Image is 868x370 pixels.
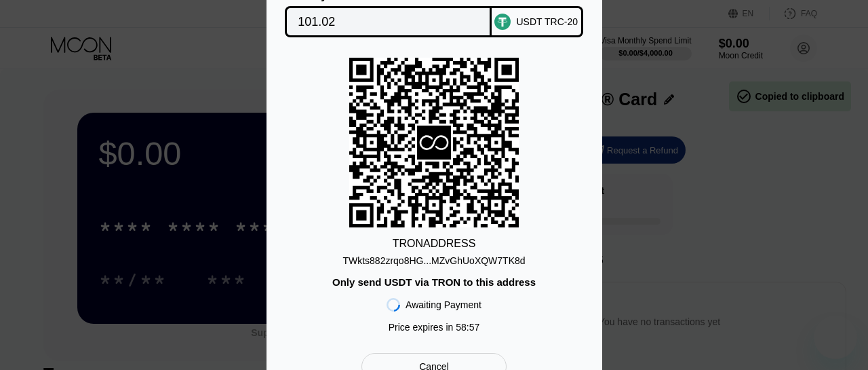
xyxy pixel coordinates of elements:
[389,322,480,333] div: Price expires in
[332,276,536,288] div: Only send USDT via TRON to this address
[814,316,857,359] iframe: Button to launch messaging window
[456,322,479,333] span: 58 : 57
[393,238,476,250] div: TRON ADDRESS
[406,299,481,310] div: Awaiting Payment
[342,255,525,266] div: TWkts882zrqo8HG...MZvGhUoXQW7TK8d
[342,250,525,266] div: TWkts882zrqo8HG...MZvGhUoXQW7TK8d
[516,16,578,27] div: USDT TRC-20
